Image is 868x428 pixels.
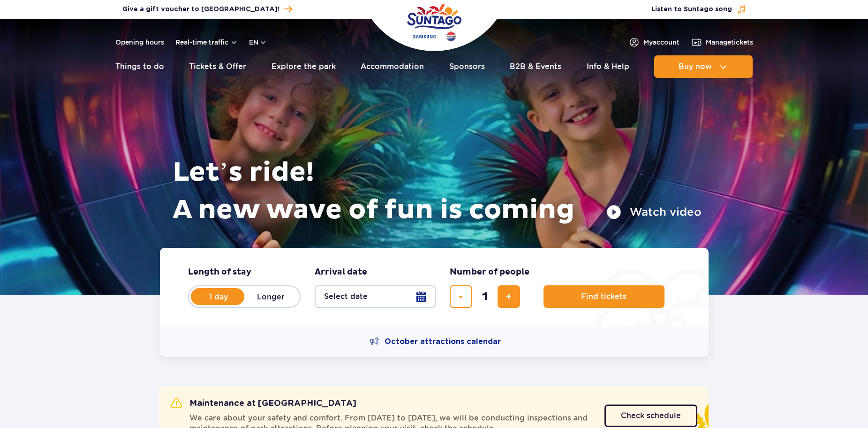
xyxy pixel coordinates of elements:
a: Myaccount [628,37,679,48]
button: Buy now [654,55,753,78]
button: add ticket [498,285,520,308]
span: Listen to Suntago song [651,5,732,14]
span: Buy now [679,62,712,71]
a: Opening hours [115,38,164,47]
span: October attractions calendar [385,336,501,347]
h1: Let’s ride! A new wave of fun is coming [173,154,702,229]
a: B2B & Events [510,55,561,78]
a: Tickets & Offer [189,55,246,78]
a: Managetickets [691,37,753,48]
a: Info & Help [587,55,629,78]
label: 1 day [192,287,245,306]
span: Length of stay [188,267,251,278]
span: Check schedule [621,412,681,420]
span: Manage tickets [706,38,753,47]
a: Sponsors [449,55,485,78]
a: Accommodation [361,55,424,78]
button: Select date [315,285,436,308]
a: October attractions calendar [370,336,501,347]
input: number of tickets [474,285,496,308]
form: Planning your visit to Park of Poland [160,248,709,327]
label: Longer [244,287,298,306]
a: Things to do [115,55,164,78]
h2: Maintenance at [GEOGRAPHIC_DATA] [171,398,356,409]
a: Check schedule [604,405,697,427]
span: Number of people [450,267,529,278]
a: Give a gift voucher to [GEOGRAPHIC_DATA]! [122,3,292,15]
button: en [249,38,267,47]
button: Real-time traffic [175,38,238,46]
span: My account [643,38,679,47]
button: remove ticket [450,285,472,308]
span: Give a gift voucher to [GEOGRAPHIC_DATA]! [122,5,279,14]
a: Explore the park [272,55,336,78]
button: Listen to Suntago song [651,5,746,14]
span: Find tickets [581,292,626,301]
span: Arrival date [315,267,367,278]
button: Watch video [606,205,702,220]
button: Find tickets [543,285,664,308]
